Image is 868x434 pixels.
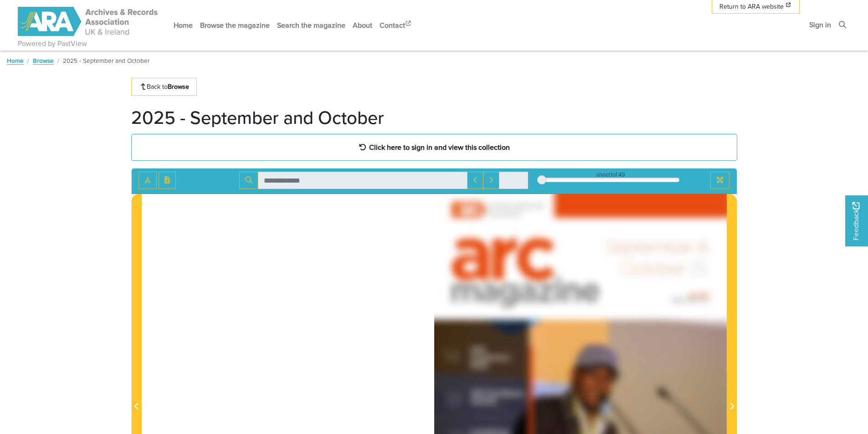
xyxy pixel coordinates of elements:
[18,38,87,49] a: Powered by PastView
[196,13,273,37] a: Browse the magazine
[483,172,499,189] button: Next Match
[710,172,729,189] button: Full screen mode
[33,56,54,65] a: Browse
[806,13,835,37] a: Sign in
[139,172,157,189] button: Toggle text selection (Alt+T)
[611,170,612,179] span: 1
[131,134,737,161] a: Click here to sign in and view this collection
[131,107,384,128] h1: 2025 - September and October
[7,56,24,65] a: Home
[168,82,189,91] strong: Browse
[273,13,349,37] a: Search the magazine
[376,13,416,37] a: Contact
[258,172,467,189] input: Search for
[719,2,784,11] span: Return to ARA website
[845,195,868,246] a: Would you like to provide feedback?
[349,13,376,37] a: About
[239,172,258,189] button: Search
[542,170,679,179] div: sheet of 49
[18,7,159,36] img: ARA - ARC Magazine | Powered by PastView
[131,78,197,96] a: Back toBrowse
[467,172,483,189] button: Previous Match
[170,13,196,37] a: Home
[63,56,149,65] span: 2025 - September and October
[18,2,159,41] a: ARA - ARC Magazine | Powered by PastView logo
[369,142,510,152] strong: Click here to sign in and view this collection
[851,202,862,240] span: Feedback
[159,172,176,189] button: Open transcription window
